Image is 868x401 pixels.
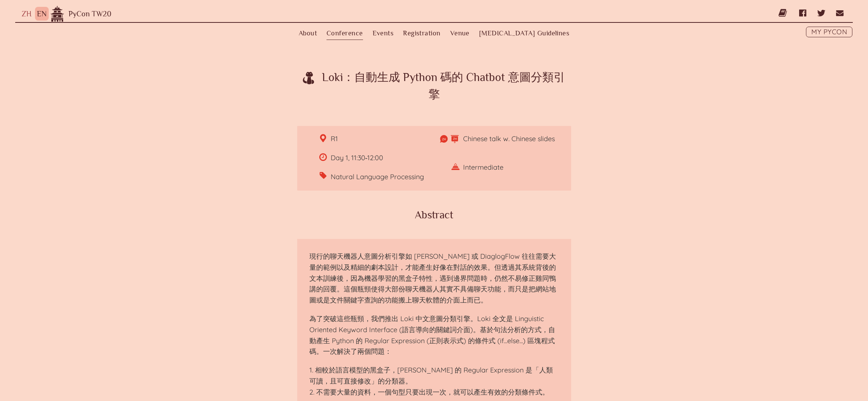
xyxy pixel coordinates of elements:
p: 現行的聊天機器人意圖分析引擎如 [PERSON_NAME] 或 DiaglogFlow 往往需要大量的範例以及精細的劇本設計，才能產生好像在對話的效果。但透過其系統背後的文本訓練後，因為機器學習... [309,251,559,306]
a: About [299,27,317,40]
label: Conference [326,27,363,40]
a: My PyCon [806,27,852,37]
dfn: Language: [437,134,460,145]
a: Blog [779,4,788,22]
a: ZH [22,10,32,18]
h2: Abstract [297,209,571,221]
button: ZH [20,7,33,21]
a: Twitter [817,4,825,22]
label: Registration [403,27,440,40]
h1: Loki：自動生成 Python 碼的 Chatbot 意圖分類引擎 [301,62,567,103]
a: Email [836,4,844,22]
a: Facebook [799,4,806,22]
dfn: Python Level: [437,162,460,173]
span: Chinese talk w. Chinese slides [469,134,555,145]
span: Natural Language Processing [337,172,424,183]
p: 為了突破這些瓶頸，我們推出 Loki 中文意圖分類引擎。Loki 全文是 Linguistic Oriented Keyword Interface (語言導向的關鍵詞介面)。基於句法分析的方式... [309,313,559,357]
button: EN [35,7,49,21]
a: Venue [450,27,470,40]
span: R1 [337,134,338,145]
span: Day 1, 11:30‑12:00 [337,153,384,164]
a: [MEDICAL_DATA] Guidelines [479,27,569,40]
label: Events [373,27,394,40]
dfn: Category: [305,171,328,182]
a: PyCon TW20 [66,10,111,18]
p: 1. 相較於語言模型的黑盒子，[PERSON_NAME] 的 Regular Expression 是「人類可讀，且可直接修改」的分類器。 2. 不需要大量的資料，一個句型只要出現一次，就可以產... [309,365,559,398]
span: Intermediate [469,162,503,173]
